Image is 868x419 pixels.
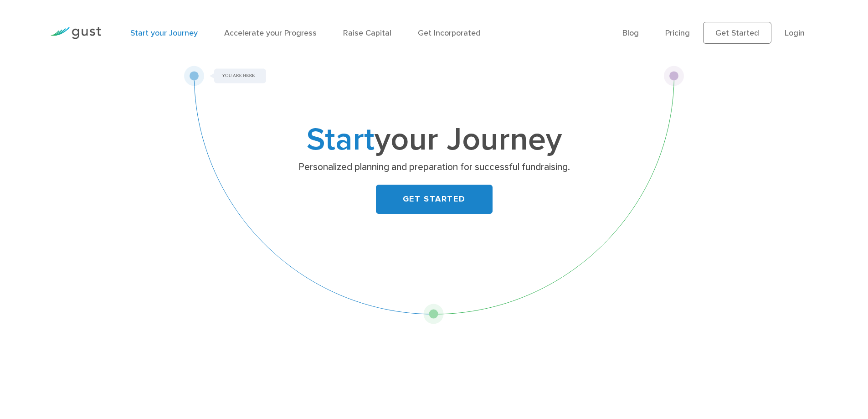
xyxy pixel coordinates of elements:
img: Gust Logo [50,27,101,39]
span: Start [307,120,375,159]
a: Pricing [665,28,690,38]
a: Blog [622,28,639,38]
a: Accelerate your Progress [224,28,317,38]
a: Get Incorporated [418,28,481,38]
p: Personalized planning and preparation for successful fundraising. [257,161,611,174]
a: Start your Journey [130,28,198,38]
a: GET STARTED [376,185,493,214]
a: Get Started [703,22,771,44]
h1: your Journey [254,125,614,155]
a: Login [785,28,805,38]
a: Raise Capital [343,28,391,38]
